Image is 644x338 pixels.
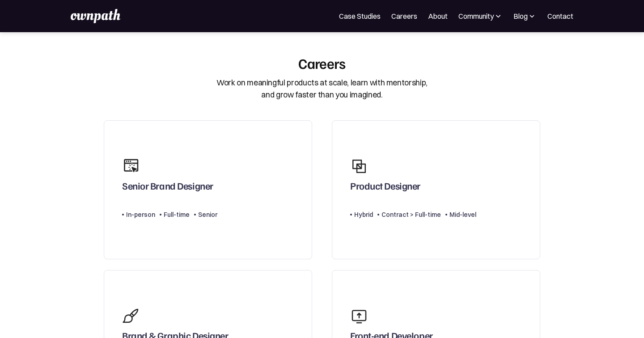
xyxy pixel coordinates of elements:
[104,120,312,259] a: Senior Brand DesignerIn-personFull-timeSenior
[428,11,448,21] a: About
[354,209,373,220] div: Hybrid
[126,209,155,220] div: In-person
[339,11,381,21] a: Case Studies
[164,209,190,220] div: Full-time
[216,77,428,101] div: Work on meaningful products at scale, learn with mentorship, and grow faster than you imagined.
[449,209,476,220] div: Mid-level
[381,209,441,220] div: Contract > Full-time
[458,11,494,21] div: Community
[513,11,528,21] div: Blog
[122,180,213,196] div: Senior Brand Designer
[198,209,217,220] div: Senior
[391,11,417,21] a: Careers
[298,55,346,72] div: Careers
[458,11,503,21] div: Community
[332,120,540,259] a: Product DesignerHybridContract > Full-timeMid-level
[350,180,420,196] div: Product Designer
[547,11,573,21] a: Contact
[513,11,537,21] div: Blog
